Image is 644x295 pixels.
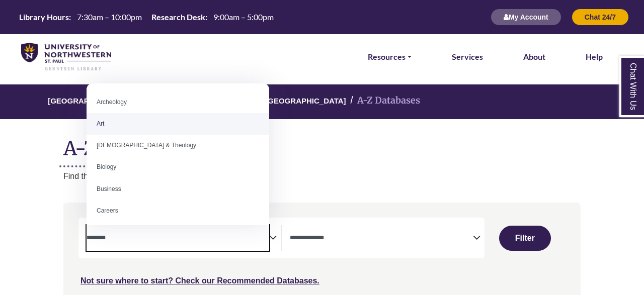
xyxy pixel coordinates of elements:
[491,9,561,26] button: My Account
[491,13,561,21] a: My Account
[572,13,629,21] a: Chat 24/7
[87,135,269,156] li: [DEMOGRAPHIC_DATA] & Theology
[80,276,319,285] a: Not sure where to start? Check our Recommended Databases.
[368,50,412,63] a: Resources
[21,43,111,71] img: library_home
[87,200,269,222] li: Careers
[213,12,274,22] span: 9:00am – 5:00pm
[346,93,420,108] li: A-Z Databases
[87,113,269,135] li: Art
[87,178,269,200] li: Business
[147,12,208,22] th: Research Desk:
[290,235,472,243] textarea: Search
[586,50,603,63] a: Help
[63,170,581,183] p: Find the best library databases for your research.
[523,50,545,63] a: About
[499,226,551,251] button: Submit for Search Results
[87,91,269,113] li: Archeology
[572,9,629,26] button: Chat 24/7
[15,12,71,22] th: Library Hours:
[15,12,278,21] table: Hours Today
[63,129,581,160] h1: A-Z Databases
[48,95,192,105] a: [GEOGRAPHIC_DATA][PERSON_NAME]
[77,12,142,22] span: 7:30am – 10:00pm
[63,84,581,119] nav: breadcrumb
[15,12,278,23] a: Hours Today
[202,95,346,105] a: [PERSON_NAME][GEOGRAPHIC_DATA]
[452,50,483,63] a: Services
[87,235,269,243] textarea: Search
[87,156,269,178] li: Biology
